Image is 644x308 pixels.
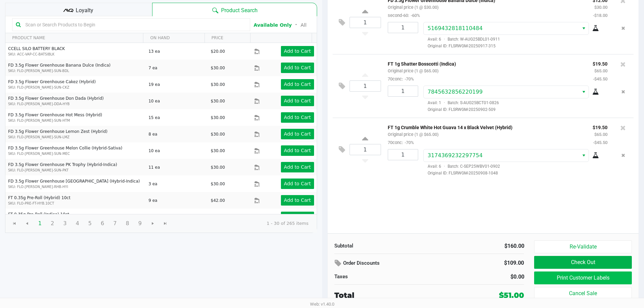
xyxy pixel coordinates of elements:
span: Page 6 [96,217,109,230]
button: Add to Cart [281,112,314,123]
p: SKU: FLO-[PERSON_NAME]-SUN-MEC [8,151,143,156]
app-button-loader: Add to Cart [284,65,311,70]
span: $30.00 [211,99,225,103]
span: $42.00 [211,198,225,203]
small: 70conc: [388,140,414,145]
th: PRICE [205,33,251,43]
div: $51.00 [499,290,524,301]
td: FD 3.5g Flower Greenhouse PK Trophy (Hybrid-Indica) [5,159,145,175]
input: Scan or Search Products to Begin [23,20,246,30]
p: SKU: FLO-[PERSON_NAME]-SUN-CKZ [8,85,143,90]
button: Re-Validate [534,240,631,253]
td: FD 3.5g Flower Greenhouse Cakez (Hybrid) [5,76,145,93]
td: 9 ea [145,192,208,209]
kendo-pager-info: 1 - 30 of 265 items [177,220,309,227]
small: -$18.00 [593,13,607,18]
span: Page 2 [46,217,59,230]
span: $30.00 [211,66,225,70]
p: SKU: FLO-[PERSON_NAME]-RHB-HYI [8,184,143,189]
p: SKU: FLO-PRE-FT-HYB.10CT [8,201,143,206]
span: -60% [409,13,420,18]
span: Loyalty [76,6,93,15]
small: -$45.50 [593,76,607,81]
span: Page 7 [109,217,121,230]
button: Remove the package from the orderLine [619,22,628,34]
span: Go to the first page [8,217,21,230]
div: $109.00 [468,257,524,269]
span: Go to the previous page [24,221,30,226]
span: -70% [403,140,414,145]
span: Go to the next page [150,221,156,226]
button: Check Out [534,256,631,269]
small: Original price (1 @ $65.00) [388,68,438,73]
app-button-loader: Add to Cart [284,131,311,137]
div: Order Discounts [334,257,458,269]
app-button-loader: Add to Cart [284,164,311,170]
td: 13 ea [145,43,208,60]
span: 7845632856220199 [428,89,483,95]
app-button-loader: Add to Cart [284,197,311,203]
button: Select [579,86,589,98]
span: Page 5 [84,217,96,230]
span: $30.00 [211,148,225,153]
button: Add to Cart [281,179,314,189]
p: SKU: FLO-[PERSON_NAME]-SUN-PKT [8,168,143,173]
span: Go to the last page [159,217,172,230]
span: Original ID: FLSRWGM-20250917-315 [423,43,607,49]
app-button-loader: Add to Cart [284,148,311,153]
app-button-loader: Add to Cart [284,81,311,87]
button: Add to Cart [281,96,314,106]
td: 19 ea [145,76,208,93]
span: $30.00 [211,82,225,87]
p: SKU: ACC-VAP-CC-BATSIBLK [8,52,143,57]
span: Page 4 [71,217,84,230]
span: Web: v1.40.0 [310,302,334,307]
p: FT 1g Crumble White Hot Guava 14 x Black Velvet (Hybrid) [388,123,582,130]
button: All [301,22,306,29]
button: Select [579,149,589,162]
span: -70% [403,76,414,81]
td: FD 3.5g Flower Greenhouse [GEOGRAPHIC_DATA] (Hybrid-Indica) [5,175,145,192]
span: · [441,100,448,105]
span: $30.00 [211,182,225,186]
button: Add to Cart [281,46,314,56]
div: Total [334,290,454,301]
td: 15 ea [145,109,208,126]
span: 3174369232297754 [428,152,483,159]
span: 5169432818110484 [428,25,483,31]
td: 11 ea [145,159,208,175]
td: FD 3.5g Flower Greenhouse Don Dada (Hybrid) [5,93,145,109]
span: Original ID: FLSRWGM-20250902-509 [423,106,607,113]
app-button-loader: Add to Cart [284,181,311,186]
small: Original price (1 @ $65.00) [388,132,438,137]
p: $19.50 [593,123,607,130]
small: 70conc: [388,76,414,81]
button: Add to Cart [281,145,314,156]
td: FD 3.5g Flower Greenhouse Hot Mess (Hybrid) [5,109,145,126]
span: $30.00 [211,132,225,137]
button: Cancel Sale [534,287,631,300]
span: ᛫ [292,22,301,28]
small: Original price (1 @ $30.00) [388,5,438,10]
span: $20.00 [211,49,225,54]
td: 10 ea [145,142,208,159]
p: $19.50 [593,60,607,67]
span: Go to the previous page [21,217,33,230]
span: Page 3 [58,217,71,230]
span: Go to the next page [146,217,159,230]
td: 12 ea [145,209,208,225]
button: Add to Cart [281,63,314,73]
span: Go to the last page [163,221,168,226]
small: $65.00 [594,68,607,73]
td: FD 3.5g Flower Greenhouse Lemon Zest (Hybrid) [5,126,145,142]
td: FT 0.35g Pre-Roll (Indica) 10ct [5,209,145,225]
small: second-60: [388,13,420,18]
td: 7 ea [145,60,208,76]
span: $30.00 [211,165,225,170]
div: Subtotal [334,242,424,250]
span: Original ID: FLSRWGM-20250908-1048 [423,170,607,176]
td: CCELL SILO BATTERY BLACK [5,43,145,60]
span: Page 9 [134,217,146,230]
small: $30.00 [594,5,607,10]
small: $65.00 [594,132,607,137]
